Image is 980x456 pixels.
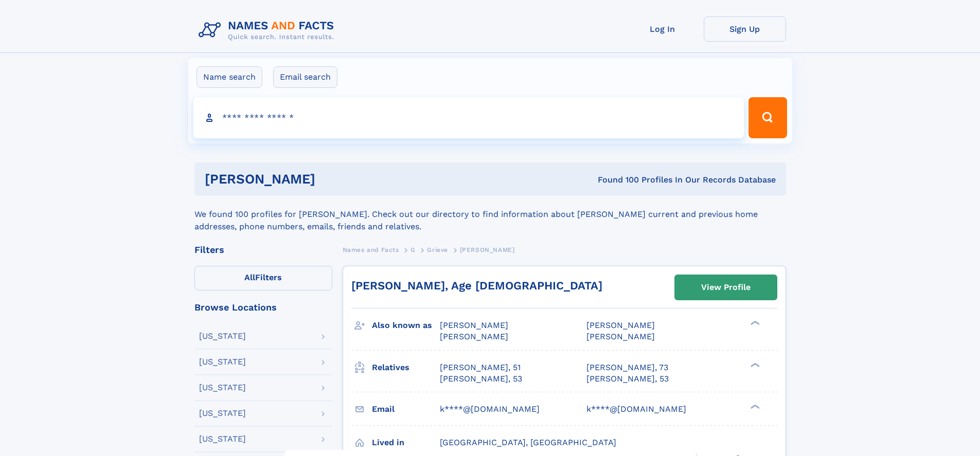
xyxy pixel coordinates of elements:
[456,174,776,186] div: Found 100 Profiles In Our Records Database
[199,358,246,366] div: [US_STATE]
[194,16,343,44] img: Logo Names and Facts
[460,246,515,253] span: [PERSON_NAME]
[586,362,668,373] a: [PERSON_NAME], 73
[193,97,744,138] input: search input
[197,66,262,88] label: Name search
[749,97,787,138] button: Search Button
[440,362,521,373] a: [PERSON_NAME], 51
[586,332,655,341] span: [PERSON_NAME]
[372,400,440,418] h3: Email
[704,16,786,42] a: Sign Up
[675,275,777,300] a: View Profile
[351,279,602,292] a: [PERSON_NAME], Age [DEMOGRAPHIC_DATA]
[199,435,246,443] div: [US_STATE]
[194,303,332,312] div: Browse Locations
[372,434,440,451] h3: Lived in
[440,332,508,341] span: [PERSON_NAME]
[621,16,704,42] a: Log In
[411,243,416,256] a: G
[748,361,760,368] div: ❯
[427,243,448,256] a: Grieve
[440,437,616,447] span: [GEOGRAPHIC_DATA], [GEOGRAPHIC_DATA]
[199,409,246,417] div: [US_STATE]
[205,173,457,186] h1: [PERSON_NAME]
[440,320,508,330] span: [PERSON_NAME]
[273,66,337,88] label: Email search
[427,246,448,253] span: Grieve
[343,243,399,256] a: Names and Facts
[199,332,246,340] div: [US_STATE]
[440,373,522,385] a: [PERSON_NAME], 53
[701,276,751,299] div: View Profile
[748,403,760,410] div: ❯
[411,246,416,253] span: G
[194,266,332,290] label: Filters
[244,272,255,282] span: All
[199,384,246,392] div: [US_STATE]
[748,320,760,326] div: ❯
[194,245,332,254] div: Filters
[372,359,440,376] h3: Relatives
[586,373,669,385] a: [PERSON_NAME], 53
[194,196,786,233] div: We found 100 profiles for [PERSON_NAME]. Check out our directory to find information about [PERSO...
[372,317,440,334] h3: Also known as
[586,320,655,330] span: [PERSON_NAME]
